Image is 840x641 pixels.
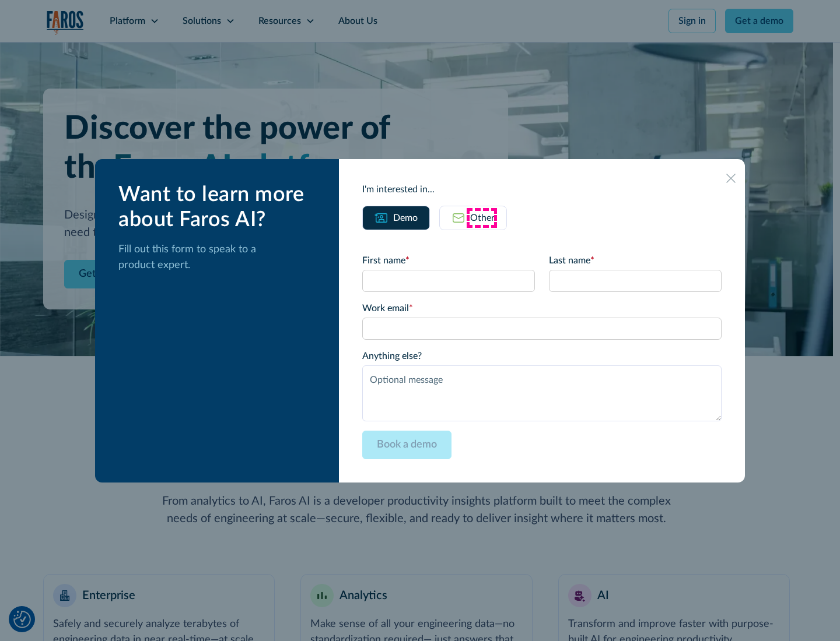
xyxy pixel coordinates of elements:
label: First name [362,253,535,267]
label: Last name [549,253,722,267]
label: Work email [362,301,722,315]
input: Book a demo [362,431,452,459]
div: I'm interested in... [362,182,722,196]
form: Email Form [362,253,722,459]
div: Other [470,211,495,225]
label: Anything else? [362,349,722,363]
div: Want to learn more about Faros AI? [118,182,320,233]
div: Demo [393,211,418,225]
p: Fill out this form to speak to a product expert. [118,242,320,273]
